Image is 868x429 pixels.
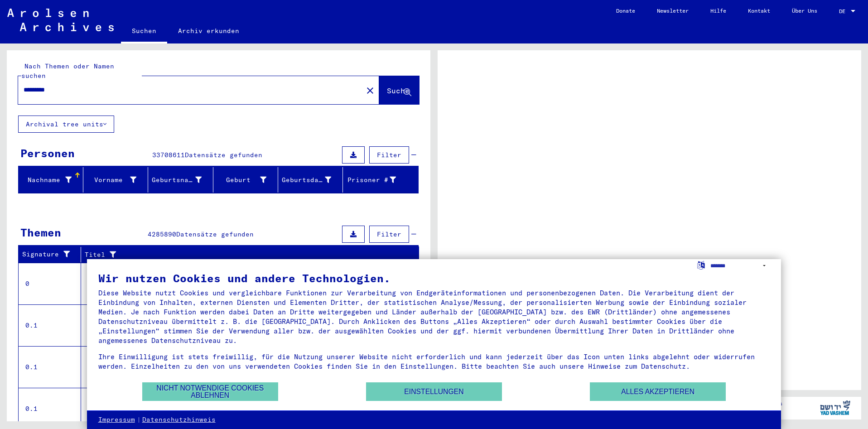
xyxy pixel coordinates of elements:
div: Diese Website nutzt Cookies und vergleichbare Funktionen zur Verarbeitung von Endgeräteinformatio... [98,288,770,345]
div: Themen [20,224,61,241]
div: Vorname [87,175,136,185]
button: Alles akzeptieren [590,382,726,401]
button: Filter [369,226,409,243]
mat-header-cell: Prisoner # [343,167,418,193]
button: Einstellungen [366,382,502,401]
div: Geburtsdatum [282,173,342,187]
div: Titel [85,250,401,260]
div: Personen [20,145,75,161]
div: Geburt‏ [217,175,266,185]
a: Impressum [98,415,135,424]
div: Signature [22,250,74,259]
td: 0.1 [19,304,81,346]
button: Filter [369,146,409,164]
img: yv_logo.png [818,396,852,419]
div: Geburtsdatum [282,175,331,185]
div: Nachname [22,173,83,187]
button: Archival tree units [18,116,114,133]
span: Filter [377,230,401,238]
button: Nicht notwendige Cookies ablehnen [142,382,278,401]
div: Ihre Einwilligung ist stets freiwillig, für die Nutzung unserer Website nicht erforderlich und ka... [98,352,770,371]
div: Geburtsname [152,173,212,187]
div: Geburtsname [152,175,201,185]
span: Datensätze gefunden [185,151,262,159]
div: Signature [22,247,83,262]
label: Sprache auswählen [696,260,706,269]
mat-label: Nach Themen oder Namen suchen [21,62,114,80]
div: Wir nutzen Cookies und andere Technologien. [98,273,770,284]
span: Datensätze gefunden [176,230,254,238]
div: Vorname [87,173,148,187]
mat-header-cell: Geburt‏ [213,167,278,193]
div: Prisoner # [347,173,407,187]
span: Filter [377,151,401,159]
td: 0.1 [19,346,81,388]
span: 4285890 [148,230,176,238]
mat-header-cell: Geburtsdatum [278,167,343,193]
td: 0 [19,263,81,304]
select: Sprache auswählen [710,259,770,272]
div: Titel [85,247,410,262]
button: Clear [361,81,379,99]
button: Suche [379,76,419,104]
a: Archiv erkunden [167,20,250,42]
a: Datenschutzhinweis [142,415,216,424]
mat-header-cell: Geburtsname [148,167,213,193]
span: Suche [387,86,410,95]
a: Suchen [121,20,167,43]
div: Geburt‏ [217,173,278,187]
mat-header-cell: Nachname [19,167,83,193]
mat-icon: close [365,85,376,96]
span: 33708611 [152,151,185,159]
img: Arolsen_neg.svg [7,9,114,31]
div: Nachname [22,175,72,185]
div: Prisoner # [347,175,396,185]
mat-header-cell: Vorname [83,167,148,193]
span: DE [839,8,849,14]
